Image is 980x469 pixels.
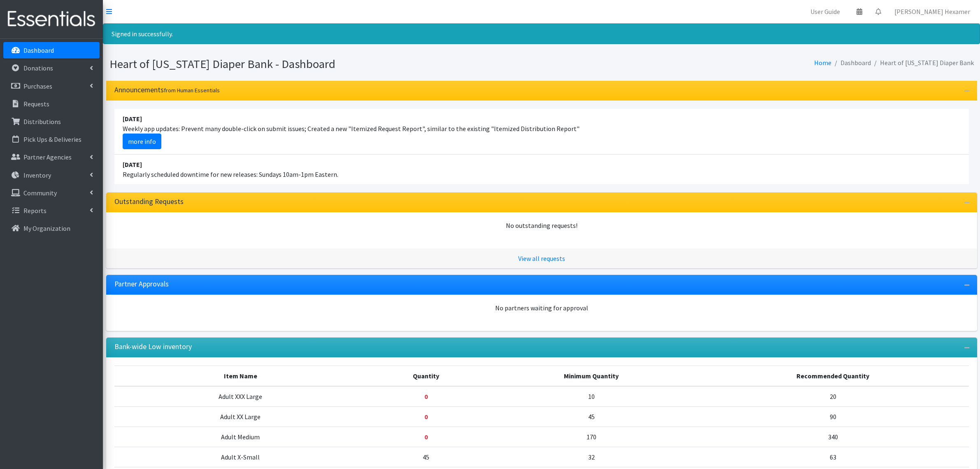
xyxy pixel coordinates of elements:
a: [PERSON_NAME] Hexamer [888,3,977,20]
li: Dashboard [831,57,871,69]
li: Regularly scheduled downtime for new releases: Sundays 10am-1pm Eastern. [114,155,969,184]
td: Adult XXX Large [114,386,367,407]
a: Purchases [3,78,100,94]
strong: Below minimum quantity [424,433,428,441]
td: 10 [485,386,697,407]
a: Partner Agencies [3,149,100,165]
a: Distributions [3,113,100,130]
a: Dashboard [3,42,100,59]
p: Inventory [23,171,51,179]
p: Donations [23,64,53,72]
td: 340 [697,427,968,447]
h1: Heart of [US_STATE] Diaper Bank - Dashboard [109,57,539,71]
a: more info [123,134,161,149]
td: 90 [697,406,968,427]
h3: Announcements [114,86,220,94]
p: Dashboard [23,46,54,54]
td: Adult XX Large [114,406,367,427]
td: Adult X-Small [114,447,367,467]
strong: Below minimum quantity [424,392,428,401]
strong: [DATE] [123,160,142,169]
a: User Guide [804,3,847,20]
a: Community [3,185,100,201]
li: Heart of [US_STATE] Diaper Bank [871,57,974,69]
div: No outstanding requests! [114,220,969,230]
li: Weekly app updates: Prevent many double-click on submit issues; Created a new "Itemized Request R... [114,109,969,155]
p: Reports [23,206,47,215]
th: Item Name [114,366,367,386]
a: Inventory [3,167,100,183]
th: Quantity [367,366,486,386]
div: Signed in successfully. [103,23,980,44]
h3: Bank-wide Low inventory [114,342,192,351]
a: Home [814,59,831,67]
small: from Human Essentials [164,87,220,94]
p: Purchases [23,82,52,90]
p: Partner Agencies [23,153,72,161]
p: Community [23,189,57,197]
td: 20 [697,386,968,407]
a: My Organization [3,220,100,237]
p: Pick Ups & Deliveries [23,135,81,143]
h3: Outstanding Requests [114,197,184,206]
div: No partners waiting for approval [114,303,969,313]
a: View all requests [518,254,565,263]
td: 63 [697,447,968,467]
td: 45 [485,406,697,427]
strong: Below minimum quantity [424,413,428,421]
td: Adult Medium [114,427,367,447]
p: Distributions [23,117,61,126]
p: Requests [23,100,49,108]
img: HumanEssentials [3,5,100,33]
strong: [DATE] [123,115,142,123]
a: Requests [3,96,100,112]
h3: Partner Approvals [114,280,169,288]
p: My Organization [23,224,70,232]
td: 170 [485,427,697,447]
a: Pick Ups & Deliveries [3,131,100,148]
th: Recommended Quantity [697,366,968,386]
th: Minimum Quantity [485,366,697,386]
a: Reports [3,202,100,219]
a: Donations [3,60,100,76]
td: 32 [485,447,697,467]
td: 45 [367,447,486,467]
